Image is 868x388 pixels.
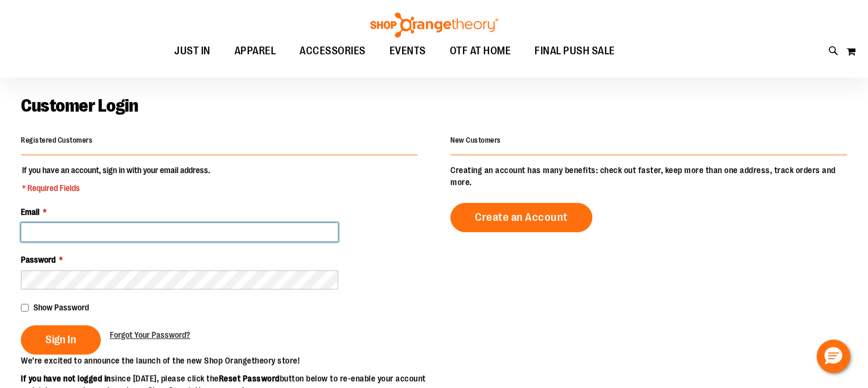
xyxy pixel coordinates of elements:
button: Hello, have a question? Let’s chat. [817,340,850,373]
a: JUST IN [162,38,223,65]
span: ACCESSORIES [299,38,366,64]
span: OTF AT HOME [450,38,511,64]
span: Email [21,207,39,217]
p: We’re excited to announce the launch of the new Shop Orangetheory store! [21,355,434,367]
span: Password [21,255,55,264]
span: Create an Account [475,211,568,224]
span: Sign In [45,333,76,346]
span: Customer Login [21,96,138,116]
span: Show Password [33,303,89,312]
strong: New Customers [450,136,501,144]
a: APPAREL [223,38,288,65]
strong: If you have not logged in [21,374,111,383]
strong: Registered Customers [21,136,92,144]
span: EVENTS [390,38,426,64]
p: Creating an account has many benefits: check out faster, keep more than one address, track orders... [450,164,847,188]
span: JUST IN [174,38,211,64]
button: Sign In [21,325,101,355]
legend: If you have an account, sign in with your email address. [21,164,211,194]
a: EVENTS [378,38,438,65]
a: Forgot Your Password? [110,329,190,341]
a: OTF AT HOME [438,38,523,65]
span: * Required Fields [22,182,210,194]
img: Shop Orangetheory [369,13,500,38]
strong: Reset Password [219,374,280,383]
span: Forgot Your Password? [110,330,190,340]
span: APPAREL [234,38,276,64]
a: Create an Account [450,203,592,232]
span: FINAL PUSH SALE [535,38,615,64]
a: FINAL PUSH SALE [523,38,627,65]
a: ACCESSORIES [288,38,378,65]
